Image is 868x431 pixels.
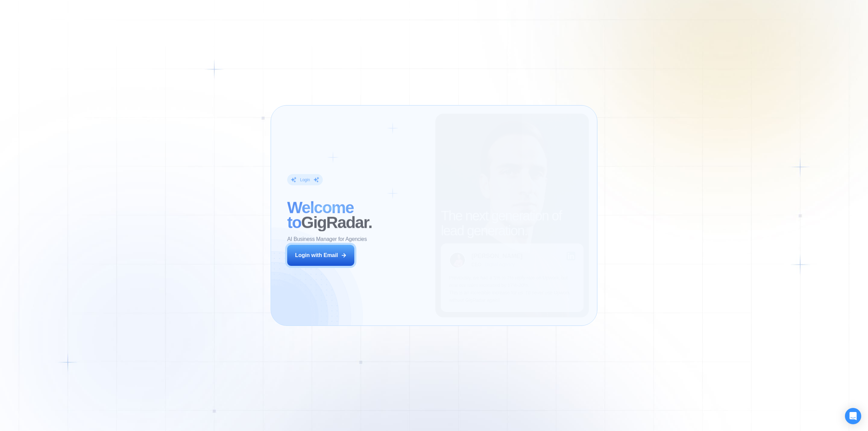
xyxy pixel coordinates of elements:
[287,245,354,266] button: Login with Email
[287,198,354,231] span: Welcome to
[845,408,861,424] div: Open Intercom Messenger
[300,177,310,182] div: Login
[485,262,515,267] div: Digital Agency
[295,252,338,259] div: Login with Email
[287,235,367,243] p: AI Business Manager for Agencies
[471,253,522,259] div: [PERSON_NAME]
[441,208,583,238] h2: The next generation of lead generation.
[471,262,481,267] div: CEO
[449,274,575,304] p: Previously, we had a 5% to 7% reply rate on Upwork, but now our sales increased by 17%-20%. This ...
[287,200,427,230] h2: ‍ GigRadar.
